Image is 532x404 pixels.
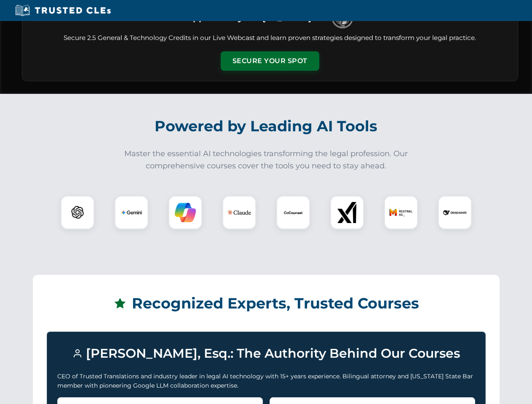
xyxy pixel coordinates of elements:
[119,148,414,172] p: Master the essential AI technologies transforming the legal profession. Our comprehensive courses...
[283,202,304,223] img: CoCounsel Logo
[13,4,113,17] img: Trusted CLEs
[32,33,508,43] p: Secure 2.5 General & Technology Credits in our Live Webcast and learn proven strategies designed ...
[33,112,500,141] h2: Powered by Leading AI Tools
[121,202,142,223] img: Gemini Logo
[384,196,418,229] div: Mistral AI
[438,196,472,229] div: DeepSeek
[221,51,319,71] button: Secure Your Spot
[61,196,94,229] div: ChatGPT
[389,201,413,224] img: Mistral AI Logo
[175,202,196,223] img: Copilot Logo
[57,372,475,391] p: CEO of Trusted Translations and industry leader in legal AI technology with 15+ years experience....
[337,202,358,223] img: xAI Logo
[65,200,90,225] img: ChatGPT Logo
[168,196,202,229] div: Copilot
[227,201,251,224] img: Claude Logo
[330,196,364,229] div: xAI
[443,201,467,224] img: DeepSeek Logo
[222,196,256,229] div: Claude
[47,289,486,318] h2: Recognized Experts, Trusted Courses
[115,196,148,229] div: Gemini
[276,196,310,229] div: CoCounsel
[57,342,475,365] h3: [PERSON_NAME], Esq.: The Authority Behind Our Courses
